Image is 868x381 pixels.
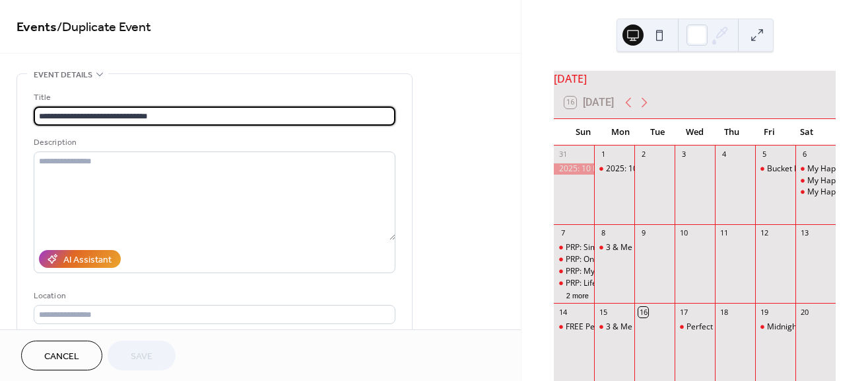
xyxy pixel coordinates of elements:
div: 7 [558,228,568,238]
div: Description [34,136,393,149]
div: PRP: My Fabulous Friends [554,266,594,277]
div: 3 [679,149,688,159]
div: 14 [558,307,568,317]
div: 31 [558,149,568,159]
div: FREE Perfect Pages RE-Imagined Class [554,321,594,333]
div: Bucket List Trip Class [767,163,845,175]
button: Cancel [21,341,102,370]
div: Perfect Pages RE-Imagined Class 1 [675,321,715,333]
button: 2 more [561,289,594,300]
div: PRP: On the Road [566,254,628,265]
div: 17 [679,307,688,317]
a: Events [17,15,57,40]
div: Wed [676,119,713,146]
div: 18 [719,307,729,317]
div: 3 & Me Class Club [594,242,634,253]
div: Fri [751,119,787,146]
div: 19 [759,307,769,317]
div: PRP: My Fabulous Friends [566,266,659,277]
div: Tue [639,119,676,146]
div: 12 [759,228,769,238]
button: AI Assistant [39,250,121,268]
div: 9 [638,228,648,238]
div: 10 [679,228,688,238]
div: PRP: Simply Summer [554,242,594,253]
div: [DATE] [554,71,836,87]
span: Event details [34,68,92,82]
div: 11 [719,228,729,238]
div: My Happy Saturday-Magical Edition [795,175,836,187]
div: Mon [601,119,638,146]
div: 3 & Me Class Club [606,321,673,333]
div: 2 [638,149,648,159]
div: Bucket List Trip Class [755,163,795,175]
div: PRP: Simply Summer [566,242,642,253]
span: Cancel [44,350,79,364]
div: 6 [799,149,809,159]
span: / Duplicate Event [57,15,151,40]
div: 2025: 10 Minute Challenge-August [554,163,594,175]
div: 1 [598,149,608,159]
div: 13 [799,228,809,238]
div: 5 [759,149,769,159]
div: Sat [788,119,825,146]
div: Midnight Madness [767,321,835,333]
div: Title [34,91,393,105]
div: Sun [564,119,601,146]
div: Perfect Pages RE-Imagined Class 1 [686,321,814,333]
div: Midnight Madness [755,321,795,333]
div: PRP: Life Unfiltered [566,278,636,289]
div: 4 [719,149,729,159]
div: PRP: On the Road [554,254,594,265]
div: 3 & Me Class Club [594,321,634,333]
div: FREE Perfect Pages RE-Imagined Class [566,321,706,333]
div: AI Assistant [63,253,112,267]
div: Location [34,289,393,303]
div: 2025: 10 Minute Challenge-August [606,163,733,175]
div: 3 & Me Class Club [606,242,673,253]
div: 2025: 10 Minute Challenge-August [594,163,634,175]
div: 8 [598,228,608,238]
div: PRP: Life Unfiltered [554,278,594,289]
div: 20 [799,307,809,317]
div: Thu [714,119,751,146]
div: 15 [598,307,608,317]
div: My Happy Saturday-Summer Edition [795,163,836,175]
div: 16 [638,307,648,317]
div: My Happy Saturday-Friends & Family Edition [795,187,836,198]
